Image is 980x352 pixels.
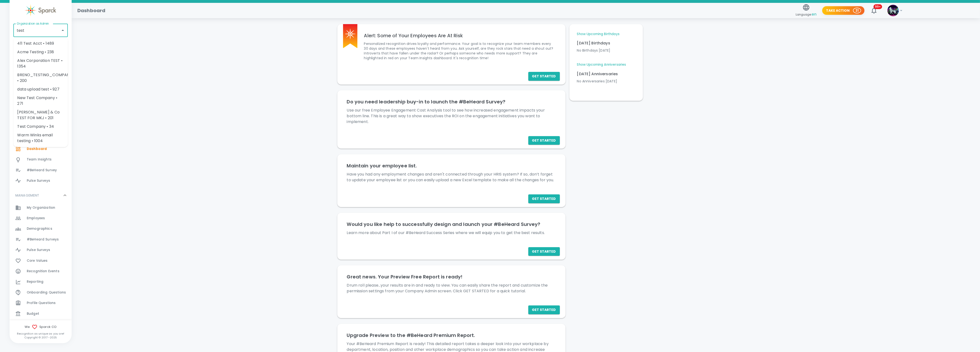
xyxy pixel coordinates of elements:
[10,53,72,87] div: SPARCK
[347,273,556,281] h6: Great news. Your Preview Free Report is ready!
[868,5,880,16] button: 99+
[528,305,560,314] a: Get Started
[347,230,556,236] p: Learn more about Part I of our #BeHeard Success Series where we will equip you to get the best re...
[13,71,68,85] li: BRENO_TESTING_COMPANY • 200
[347,171,556,183] p: Have you had any employment changes and aren't connected through your HRIS system? If so, don’t f...
[855,8,859,13] p: 31
[10,101,72,188] div: GENERAL
[27,157,52,162] span: Team Insights
[27,269,59,274] span: Recognition Events
[59,27,66,34] button: Close
[10,266,72,277] a: Recognition Events
[13,131,68,145] li: Warm Winks email testing • 1004
[27,311,39,316] span: Budget
[887,5,899,16] img: Picture of Sparck
[10,277,72,287] a: Reporting
[10,123,72,133] a: Recognize!
[10,213,72,224] a: Employees
[10,234,72,245] a: #BeHeard Surveys
[10,176,72,186] a: Pulse Surveys
[10,287,72,298] a: Onboarding Questions
[27,301,56,305] span: Profile Questions
[577,71,635,77] p: [DATE] Anniversaries
[10,188,72,203] div: MANAGEMENT
[796,11,816,18] span: Language:
[27,258,48,263] span: Core Values
[27,178,50,183] span: Pulse Surveys
[812,11,816,17] span: en
[347,162,556,170] h6: Maintain your employee list.
[10,224,72,234] a: Demographics
[528,194,560,203] button: Get Started
[27,205,55,210] span: My Organization
[794,2,818,19] button: Language:en
[528,136,560,145] button: Get Started
[10,332,72,336] p: Recognition as unique as you are!
[13,85,68,94] li: data upload test • 927
[10,101,72,112] a: Feed
[27,168,57,173] span: #BeHeard Survey
[345,29,355,39] img: Sparck logo
[10,112,72,123] div: Profile
[10,64,72,75] a: Roles
[10,203,72,321] div: MANAGEMENT
[10,133,72,144] a: People
[13,56,68,71] li: Alex Corporation TEST • 1354
[17,21,49,26] label: Organization as Admin
[10,87,72,101] div: GENERAL
[13,108,68,122] li: [PERSON_NAME] & Co TEST FOR MKJ • 201
[10,144,72,154] a: Dashboard
[528,247,560,256] button: Get Started
[10,245,72,255] div: Pulse Surveys
[27,147,47,151] span: Dashboard
[528,72,560,81] button: Get Started
[10,165,72,176] a: #BeHeard Survey
[27,237,59,242] span: #BeHeard Surveys
[577,79,635,84] p: No Anniversaries [DATE]
[13,94,68,108] li: New Test Company • 271
[10,256,72,266] a: Core Values
[577,32,620,37] a: Show Upcoming Birthdays
[10,53,72,64] a: Organizations
[13,122,68,131] li: Test Company • 34
[347,331,556,339] h6: Upgrade Preview to the #BeHeard Premium Report.
[10,309,72,319] a: Budget
[364,32,556,39] h6: Alert: Some of Your Employees Are At Risk
[577,48,635,53] p: No Birthdays [DATE]
[10,75,72,85] a: Virgin Experiences
[10,154,72,165] a: Team Insights
[10,336,72,339] p: Copyright © 2017 - 2025
[27,290,66,295] span: Onboarding Questions
[13,48,68,56] li: Acme Testing • 238
[27,279,43,284] span: Reporting
[27,226,52,231] span: Demographics
[10,203,72,213] a: My Organization
[10,298,72,308] div: Profile Questions
[577,40,635,46] p: [DATE] Birthdays
[15,193,39,198] p: MANAGEMENT
[577,62,626,67] a: Show Upcoming Anniversaries
[874,4,882,9] span: 99+
[347,283,556,294] p: Drum roll please...your results are in and ready to view. You can easily share the report and cus...
[347,107,556,125] p: Use our free Employee Engagement Cost Analysis tool to see how increased engagement impacts your ...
